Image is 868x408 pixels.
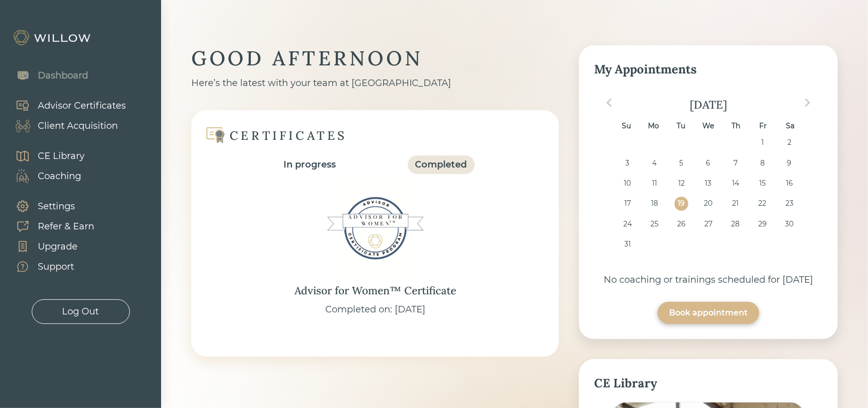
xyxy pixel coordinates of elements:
[729,197,742,210] div: Choose Thursday, August 21st, 2025
[621,156,634,170] div: Choose Sunday, August 3rd, 2025
[675,156,688,170] div: Choose Tuesday, August 5th, 2025
[5,196,94,216] a: Settings
[674,119,688,133] div: Tu
[5,116,126,136] a: Client Acquisition
[784,119,798,133] div: Sa
[729,119,743,133] div: Th
[325,303,425,316] div: Completed on: [DATE]
[621,217,634,231] div: Choose Sunday, August 24th, 2025
[594,98,823,112] div: [DATE]
[800,95,816,111] button: Next Month
[782,177,796,190] div: Choose Saturday, August 16th, 2025
[756,136,769,149] div: Choose Friday, August 1st, 2025
[5,166,85,186] a: Coaching
[230,128,347,143] div: CERTIFICATES
[5,65,88,86] a: Dashboard
[38,119,118,133] div: Client Acquisition
[325,178,425,279] img: Advisor for Women™ Certificate Badge
[38,69,88,83] div: Dashboard
[756,217,769,231] div: Choose Friday, August 29th, 2025
[782,156,796,170] div: Choose Saturday, August 9th, 2025
[756,177,769,190] div: Choose Friday, August 15th, 2025
[669,307,748,319] div: Book appointment
[5,96,126,116] a: Advisor Certificates
[621,197,634,210] div: Choose Sunday, August 17th, 2025
[601,95,617,111] button: Previous Month
[729,177,742,190] div: Choose Thursday, August 14th, 2025
[782,197,796,210] div: Choose Saturday, August 23rd, 2025
[729,156,742,170] div: Choose Thursday, August 7th, 2025
[647,217,661,231] div: Choose Monday, August 25th, 2025
[647,197,661,210] div: Choose Monday, August 18th, 2025
[756,156,769,170] div: Choose Friday, August 8th, 2025
[594,273,823,287] div: No coaching or trainings scheduled for [DATE]
[415,158,467,172] div: Completed
[283,158,336,172] div: In progress
[38,170,81,183] div: Coaching
[702,197,715,210] div: Choose Wednesday, August 20th, 2025
[782,136,796,149] div: Choose Saturday, August 2nd, 2025
[702,217,715,231] div: Choose Wednesday, August 27th, 2025
[675,177,688,190] div: Choose Tuesday, August 12th, 2025
[5,146,85,166] a: CE Library
[702,177,715,190] div: Choose Wednesday, August 13th, 2025
[38,99,126,113] div: Advisor Certificates
[619,119,633,133] div: Su
[191,76,559,90] div: Here’s the latest with your team at [GEOGRAPHIC_DATA]
[5,236,94,257] a: Upgrade
[598,136,820,258] div: month 2025-08
[621,237,634,251] div: Choose Sunday, August 31st, 2025
[675,217,688,231] div: Choose Tuesday, August 26th, 2025
[13,30,93,46] img: Willow
[5,216,94,236] a: Refer & Earn
[782,217,796,231] div: Choose Saturday, August 30th, 2025
[702,119,715,133] div: We
[756,119,770,133] div: Fr
[594,60,823,78] div: My Appointments
[729,217,742,231] div: Choose Thursday, August 28th, 2025
[38,149,85,163] div: CE Library
[191,45,559,71] div: GOOD AFTERNOON
[647,177,661,190] div: Choose Monday, August 11th, 2025
[38,260,74,274] div: Support
[594,374,823,392] div: CE Library
[621,177,634,190] div: Choose Sunday, August 10th, 2025
[647,156,661,170] div: Choose Monday, August 4th, 2025
[675,197,688,210] div: Choose Tuesday, August 19th, 2025
[38,200,75,213] div: Settings
[702,156,715,170] div: Choose Wednesday, August 6th, 2025
[756,197,769,210] div: Choose Friday, August 22nd, 2025
[647,119,661,133] div: Mo
[62,305,99,318] div: Log Out
[38,240,78,254] div: Upgrade
[38,220,94,233] div: Refer & Earn
[295,283,456,299] div: Advisor for Women™ Certificate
